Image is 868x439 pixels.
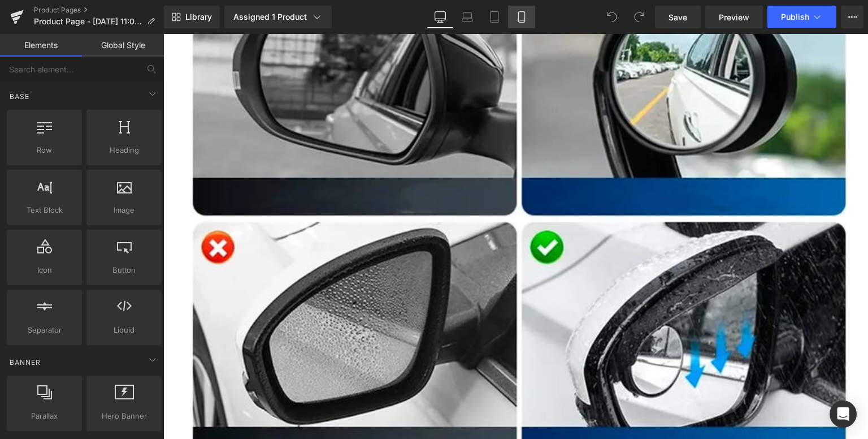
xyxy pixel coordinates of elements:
[34,6,164,15] a: Product Pages
[628,6,650,28] button: Redo
[669,11,687,23] span: Save
[705,6,763,28] a: Preview
[90,324,158,336] span: Liquid
[767,6,836,28] button: Publish
[841,6,863,28] button: More
[719,11,749,23] span: Preview
[164,6,220,28] a: New Library
[508,6,535,28] a: Mobile
[90,264,158,276] span: Button
[8,91,31,102] span: Base
[82,34,164,57] a: Global Style
[10,410,79,422] span: Parallax
[10,144,79,156] span: Row
[233,11,323,23] div: Assigned 1 Product
[8,357,42,368] span: Banner
[90,410,158,422] span: Hero Banner
[34,17,142,26] span: Product Page - [DATE] 11:08:14
[481,6,508,28] a: Tablet
[185,12,212,22] span: Library
[90,204,158,216] span: Image
[427,6,454,28] a: Desktop
[830,401,857,428] div: Open Intercom Messenger
[10,264,79,276] span: Icon
[10,324,79,336] span: Separator
[90,144,158,156] span: Heading
[10,204,79,216] span: Text Block
[601,6,623,28] button: Undo
[454,6,481,28] a: Laptop
[781,12,809,21] span: Publish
